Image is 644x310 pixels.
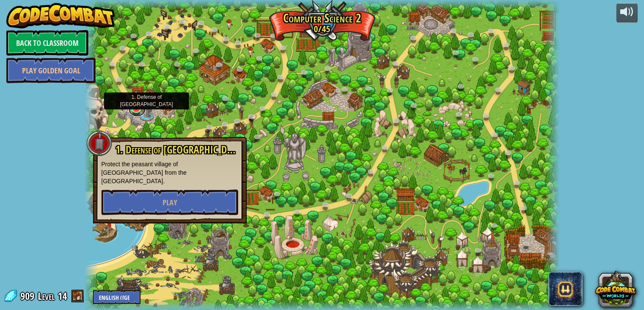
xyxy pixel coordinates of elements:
[20,289,37,303] span: 909
[6,3,115,28] img: CodeCombat - Learn how to code by playing a game
[163,197,177,208] span: Play
[130,89,142,110] img: level-banner-started.png
[58,289,67,303] span: 14
[6,58,96,83] a: Play Golden Goal
[115,142,245,157] span: 1. Defense of [GEOGRAPHIC_DATA]
[38,289,55,303] span: Level
[616,3,638,23] button: Adjust volume
[101,160,238,185] p: Protect the peasant village of [GEOGRAPHIC_DATA] from the [GEOGRAPHIC_DATA].
[6,30,88,56] a: Back to Classroom
[101,190,238,215] button: Play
